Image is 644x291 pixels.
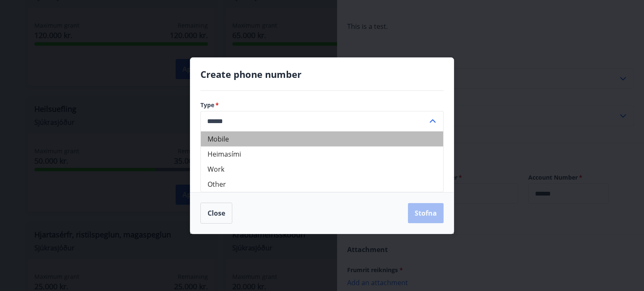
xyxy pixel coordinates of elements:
li: Heimasími [201,146,443,161]
li: Other [201,176,443,191]
h4: Create phone number [200,68,444,80]
li: Mobile [201,131,443,146]
button: Close [200,203,232,224]
label: Type [200,101,444,109]
li: Work [201,161,443,176]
